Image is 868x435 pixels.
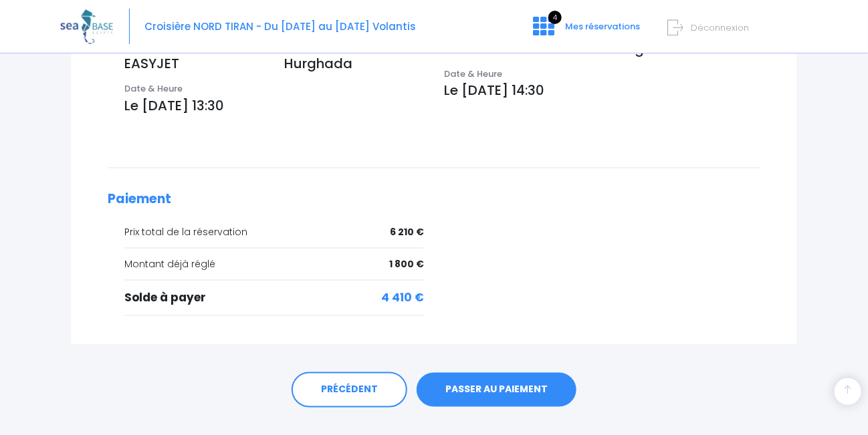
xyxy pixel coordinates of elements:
[144,19,416,33] span: Croisière NORD TIRAN - Du [DATE] au [DATE] Volantis
[390,225,424,239] span: 6 210 €
[548,11,562,24] span: 4
[124,96,424,116] p: Le [DATE] 13:30
[284,53,424,74] p: Hurghada
[565,20,640,33] span: Mes réservations
[124,53,264,74] p: EASYJET
[417,373,576,408] a: PASSER AU PAIEMENT
[381,289,424,307] span: 4 410 €
[444,80,760,100] p: Le [DATE] 14:30
[691,21,749,34] span: Déconnexion
[124,82,183,95] span: Date & Heure
[124,225,424,239] div: Prix total de la réservation
[124,289,424,307] div: Solde à payer
[444,67,502,80] span: Date & Heure
[108,192,760,207] h2: Paiement
[522,25,648,37] a: 4 Mes réservations
[292,372,407,408] a: PRÉCÉDENT
[124,257,424,271] div: Montant déjà réglé
[389,257,424,271] span: 1 800 €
